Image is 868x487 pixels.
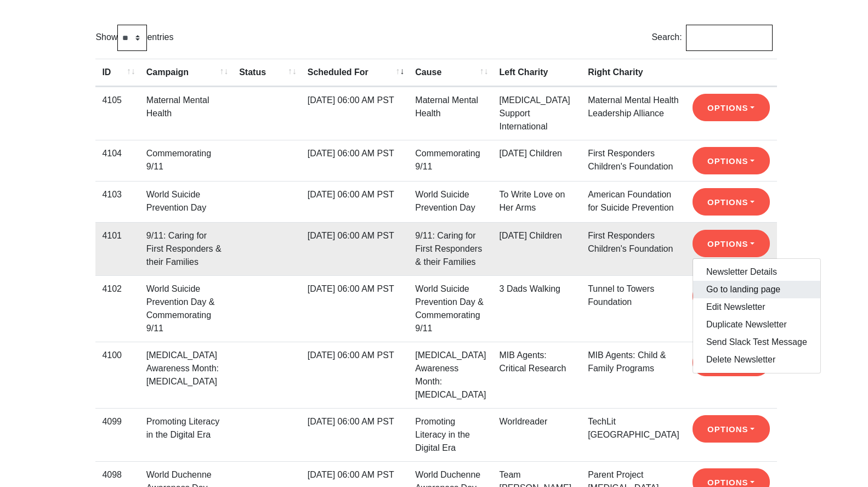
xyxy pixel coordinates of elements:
[95,87,139,140] td: 4105
[588,350,666,373] a: MIB Agents: Child & Family Programs
[693,188,770,216] button: Options
[588,190,674,212] a: American Foundation for Suicide Prevention
[95,222,139,275] td: 4101
[140,140,232,181] td: Commemorating 9/11
[140,181,232,222] td: World Suicide Prevention Day
[409,275,492,342] td: World Suicide Prevention Day & Commemorating 9/11
[409,222,492,275] td: 9/11: Caring for First Responders & their Families
[95,275,139,342] td: 4102
[409,181,492,222] td: World Suicide Prevention Day
[95,342,139,408] td: 4100
[95,181,139,222] td: 4103
[95,25,173,51] label: Show entries
[301,140,409,181] td: [DATE] 06:00 AM PST
[686,25,773,51] input: Search:
[693,316,820,333] a: Duplicate Newsletter
[693,258,821,373] div: Options
[409,408,492,461] td: Promoting Literacy in the Digital Era
[500,149,562,158] a: [DATE] Children
[693,333,820,351] a: Send Slack Test Message
[693,351,820,369] a: Delete Newsletter
[493,59,582,87] th: Left Charity
[500,231,562,240] a: [DATE] Children
[301,181,409,222] td: [DATE] 06:00 AM PST
[409,140,492,181] td: Commemorating 9/11
[588,95,678,118] a: Maternal Mental Health Leadership Alliance
[693,94,770,121] button: Options
[301,87,409,140] td: [DATE] 06:00 AM PST
[693,230,770,257] button: Options
[409,59,492,87] th: Cause: activate to sort column ascending
[693,147,770,174] button: Options
[500,350,566,373] a: MIB Agents: Critical Research
[95,140,139,181] td: 4104
[500,190,565,212] a: To Write Love on Her Arms
[301,222,409,275] td: [DATE] 06:00 AM PST
[232,59,301,87] th: Status: activate to sort column ascending
[693,263,820,281] a: Newsletter Details
[301,342,409,408] td: [DATE] 06:00 AM PST
[140,275,232,342] td: World Suicide Prevention Day & Commemorating 9/11
[693,281,820,298] a: Go to landing page
[140,342,232,408] td: [MEDICAL_DATA] Awareness Month: [MEDICAL_DATA]
[500,417,548,426] a: Worldreader
[301,59,409,87] th: Scheduled For: activate to sort column ascending
[301,408,409,461] td: [DATE] 06:00 AM PST
[588,231,673,253] a: First Responders Children's Foundation
[588,417,679,439] a: TechLit [GEOGRAPHIC_DATA]
[693,298,820,316] a: Edit Newsletter
[95,408,139,461] td: 4099
[409,342,492,408] td: [MEDICAL_DATA] Awareness Month: [MEDICAL_DATA]
[581,59,686,87] th: Right Charity
[409,87,492,140] td: Maternal Mental Health
[651,25,772,51] label: Search:
[588,149,673,171] a: First Responders Children's Foundation
[117,25,147,51] select: Showentries
[500,95,570,131] a: [MEDICAL_DATA] Support International
[140,59,232,87] th: Campaign: activate to sort column ascending
[95,59,139,87] th: ID: activate to sort column ascending
[140,87,232,140] td: Maternal Mental Health
[693,415,770,443] button: Options
[140,222,232,275] td: 9/11: Caring for First Responders & their Families
[588,284,654,307] a: Tunnel to Towers Foundation
[140,408,232,461] td: Promoting Literacy in the Digital Era
[500,284,560,293] a: 3 Dads Walking
[301,275,409,342] td: [DATE] 06:00 AM PST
